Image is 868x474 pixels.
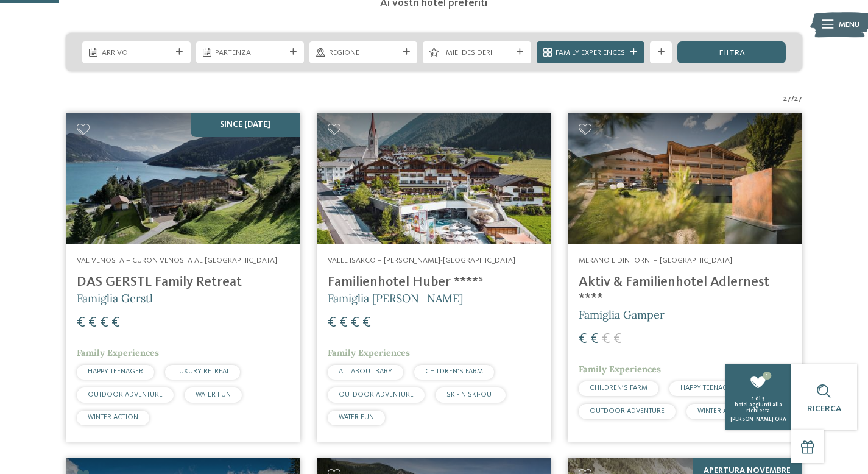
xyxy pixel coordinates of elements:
span: SKI-IN SKI-OUT [446,391,495,398]
span: € [579,332,587,347]
span: OUTDOOR ADVENTURE [88,391,163,398]
span: € [613,332,622,347]
span: 27 [783,93,791,104]
img: Aktiv & Familienhotel Adlernest **** [568,113,802,244]
span: ALL ABOUT BABY [339,368,392,375]
span: I miei desideri [442,48,512,58]
span: Famiglia Gamper [579,308,665,322]
span: Family Experiences [556,48,625,58]
span: € [590,332,599,347]
h4: Aktiv & Familienhotel Adlernest **** [579,274,791,307]
span: OUTDOOR ADVENTURE [590,408,665,415]
span: Regione [329,48,398,58]
span: € [328,316,336,330]
span: HAPPY TEENAGER [88,368,143,375]
span: Famiglia [PERSON_NAME] [328,291,463,305]
span: Famiglia Gerstl [77,291,153,305]
span: Val Venosta – Curon Venosta al [GEOGRAPHIC_DATA] [77,256,277,264]
a: Cercate un hotel per famiglie? Qui troverete solo i migliori! Merano e dintorni – [GEOGRAPHIC_DAT... [568,113,802,442]
span: 1 [752,396,754,401]
span: / [791,93,794,104]
span: WATER FUN [196,391,231,398]
span: Arrivo [102,48,171,58]
span: [PERSON_NAME] ora [730,417,786,422]
span: Family Experiences [328,347,410,358]
span: Valle Isarco – [PERSON_NAME]-[GEOGRAPHIC_DATA] [328,256,515,264]
span: € [339,316,348,330]
span: 1 [763,372,772,380]
a: Cercate un hotel per famiglie? Qui troverete solo i migliori! SINCE [DATE] Val Venosta – Curon Ve... [66,113,300,442]
span: € [362,316,371,330]
span: LUXURY RETREAT [176,368,229,375]
span: € [351,316,359,330]
span: hotel aggiunti alla richiesta [735,402,782,414]
span: Ricerca [807,405,841,413]
span: € [77,316,85,330]
span: di [755,396,761,401]
span: Family Experiences [77,347,159,358]
span: € [602,332,610,347]
span: € [111,316,120,330]
span: 27 [794,93,802,104]
span: Merano e dintorni – [GEOGRAPHIC_DATA] [579,256,732,264]
h4: DAS GERSTL Family Retreat [77,274,289,291]
span: CHILDREN’S FARM [590,384,647,392]
span: OUTDOOR ADVENTURE [339,391,414,398]
img: Cercate un hotel per famiglie? Qui troverete solo i migliori! [66,113,300,244]
span: CHILDREN’S FARM [425,368,483,375]
a: Cercate un hotel per famiglie? Qui troverete solo i migliori! Valle Isarco – [PERSON_NAME]-[GEOGR... [317,113,551,442]
span: Family Experiences [579,364,661,375]
span: € [88,316,97,330]
span: WINTER ACTION [88,414,138,421]
span: HAPPY TEENAGER [680,384,736,392]
span: WATER FUN [339,414,374,421]
span: Partenza [215,48,284,58]
span: € [100,316,108,330]
span: 5 [762,396,764,401]
span: filtra [719,49,745,57]
a: 1 1 di 5 hotel aggiunti alla richiesta [PERSON_NAME] ora [725,364,791,430]
img: Cercate un hotel per famiglie? Qui troverete solo i migliori! [317,113,551,244]
span: WINTER ACTION [697,408,748,415]
h4: Familienhotel Huber ****ˢ [328,274,540,291]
